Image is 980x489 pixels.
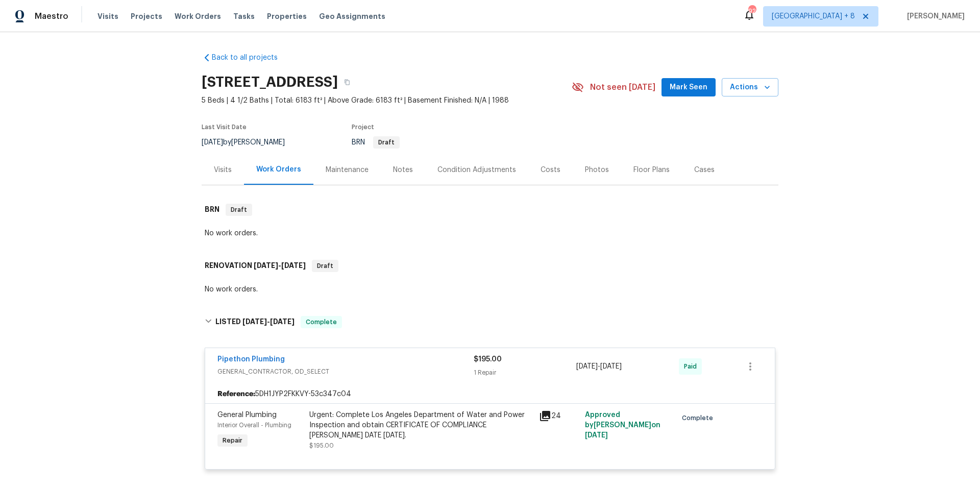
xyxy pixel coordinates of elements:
div: 5DH1JYP2FKKVY-53c347c04 [205,385,775,403]
span: [PERSON_NAME] [903,11,965,21]
span: Visits [97,11,118,21]
span: Mark Seen [670,81,707,94]
div: Cases [694,165,715,175]
span: $195.00 [309,443,334,449]
div: 24 [539,410,579,422]
span: [DATE] [270,318,295,325]
span: Draft [313,261,337,271]
div: Notes [393,165,413,175]
span: Complete [682,413,717,423]
span: General Plumbing [217,411,277,419]
div: RENOVATION [DATE]-[DATE]Draft [202,250,778,282]
div: Urgent: Complete Los Angeles Department of Water and Power Inspection and obtain CERTIFICATE OF C... [309,410,533,441]
div: BRN Draft [202,193,778,226]
span: [DATE] [202,139,223,146]
span: Work Orders [175,11,221,21]
div: No work orders. [205,228,775,238]
span: Tasks [233,13,255,20]
span: - [254,262,306,269]
h2: [STREET_ADDRESS] [202,77,338,87]
h6: BRN [205,204,219,216]
div: Photos [585,165,609,175]
span: - [242,318,295,325]
h6: LISTED [215,316,295,328]
button: Copy Address [338,73,356,91]
div: Condition Adjustments [437,165,516,175]
div: Visits [214,165,232,175]
button: Actions [722,78,778,97]
span: [GEOGRAPHIC_DATA] + 8 [772,11,855,21]
div: Costs [541,165,560,175]
span: [DATE] [576,363,598,370]
span: Project [352,124,374,130]
span: [DATE] [585,432,608,439]
span: Projects [131,11,162,21]
span: Geo Assignments [319,11,385,21]
div: Work Orders [256,164,301,175]
a: Pipethon Plumbing [217,356,285,363]
a: Back to all projects [202,53,300,63]
span: [DATE] [281,262,306,269]
span: 5 Beds | 4 1/2 Baths | Total: 6183 ft² | Above Grade: 6183 ft² | Basement Finished: N/A | 1988 [202,95,572,106]
span: Approved by [PERSON_NAME] on [585,411,660,439]
div: Maintenance [326,165,369,175]
span: Paid [684,361,701,372]
h6: RENOVATION [205,260,306,272]
span: BRN [352,139,400,146]
span: Not seen [DATE] [590,82,655,92]
div: LISTED [DATE]-[DATE]Complete [202,306,778,338]
div: Floor Plans [633,165,670,175]
div: 1 Repair [474,368,576,378]
div: by [PERSON_NAME] [202,136,297,149]
div: 92 [748,6,755,16]
span: Draft [374,139,399,145]
span: - [576,361,622,372]
span: Interior Overall - Plumbing [217,422,291,428]
div: No work orders. [205,284,775,295]
span: Actions [730,81,770,94]
span: Maestro [35,11,68,21]
span: [DATE] [254,262,278,269]
span: Properties [267,11,307,21]
span: [DATE] [242,318,267,325]
span: Repair [218,435,247,446]
span: Draft [227,205,251,215]
span: Complete [302,317,341,327]
span: [DATE] [600,363,622,370]
span: $195.00 [474,356,502,363]
b: Reference: [217,389,255,399]
span: Last Visit Date [202,124,247,130]
span: GENERAL_CONTRACTOR, OD_SELECT [217,366,474,377]
button: Mark Seen [661,78,716,97]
